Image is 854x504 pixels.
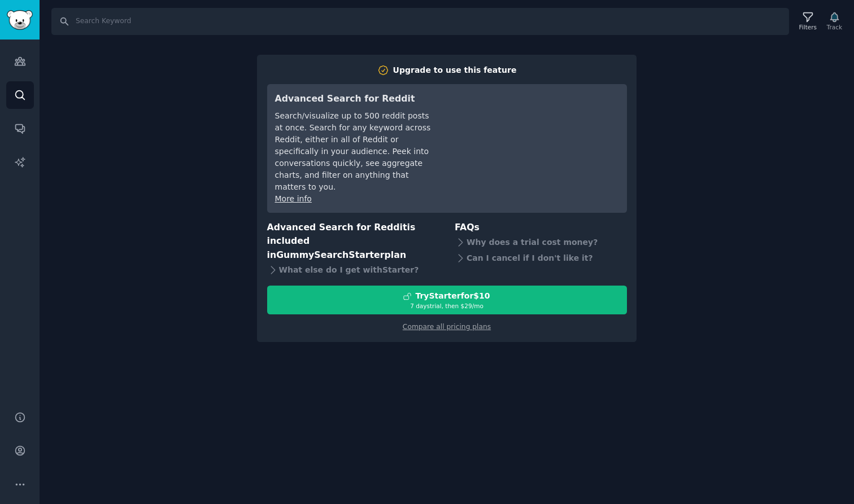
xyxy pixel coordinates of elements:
img: GummySearch logo [7,10,33,30]
a: Compare all pricing plans [403,323,491,331]
a: More info [275,194,312,203]
div: What else do I get with Starter ? [267,262,439,278]
button: TryStarterfor$107 daystrial, then $29/mo [267,286,627,314]
div: Search/visualize up to 500 reddit posts at once. Search for any keyword across Reddit, either in ... [275,110,434,193]
div: Can I cancel if I don't like it? [455,250,627,266]
div: Filters [799,23,817,31]
input: Search Keyword [51,8,789,35]
div: 7 days trial, then $ 29 /mo [268,302,626,310]
h3: FAQs [455,221,627,235]
h3: Advanced Search for Reddit [275,92,434,106]
div: Upgrade to use this feature [393,64,517,76]
div: Why does a trial cost money? [455,234,627,250]
h3: Advanced Search for Reddit is included in plan [267,221,439,262]
span: GummySearch Starter [276,249,384,260]
iframe: YouTube video player [450,92,619,177]
div: Try Starter for $10 [415,290,490,302]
